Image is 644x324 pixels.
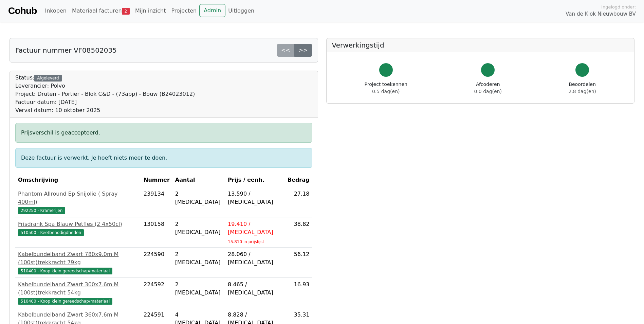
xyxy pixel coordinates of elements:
th: Bedrag [285,173,312,187]
span: 2 [122,8,130,15]
span: Van de Klok Nieuwbouw BV [566,10,636,18]
div: Kabelbundelband Zwart 780x9.0m M (100st)trekkracht 79kg [18,250,138,267]
th: Prijs / eenh. [225,173,285,187]
td: 16.93 [285,278,312,308]
div: Kabelbundelband Zwart 300x7.6m M (100st)trekkracht 54kg [18,281,138,297]
div: 13.590 / [MEDICAL_DATA] [228,190,282,206]
th: Omschrijving [15,173,141,187]
div: Status: [15,74,195,114]
td: 56.12 [285,248,312,278]
td: 224590 [141,248,172,278]
div: 2 [MEDICAL_DATA] [175,220,222,236]
div: Beoordelen [569,81,596,95]
span: 510500 - Keetbenodigdheden [18,229,84,236]
div: 2 [MEDICAL_DATA] [175,190,222,206]
div: 2 [MEDICAL_DATA] [175,281,222,297]
a: Projecten [168,4,199,18]
div: Phantom Allround Ep Snijolie ( Spray 400ml) [18,190,138,206]
div: Project: Druten - Portier - Blok C&D - (73app) - Bouw (B24023012) [15,90,195,98]
div: 19.410 / [MEDICAL_DATA] [228,220,282,236]
sub: 15.810 in prijslijst [228,239,264,244]
div: 2 [MEDICAL_DATA] [175,250,222,267]
div: Afcoderen [474,81,502,95]
a: Mijn inzicht [132,4,169,18]
div: Deze factuur is verwerkt. Je hoeft niets meer te doen. [15,148,312,168]
a: Uitloggen [225,4,257,18]
a: Phantom Allround Ep Snijolie ( Spray 400ml)292250 - Kramerijen [18,190,138,214]
th: Nummer [141,173,172,187]
td: 224592 [141,278,172,308]
a: Frisdrank Spa Blauw Petfles (2 4x50cl)510500 - Keetbenodigdheden [18,220,138,236]
h5: Factuur nummer VF08502035 [15,46,117,54]
span: Ingelogd onder: [601,4,636,10]
a: Inkopen [42,4,69,18]
div: Frisdrank Spa Blauw Petfles (2 4x50cl) [18,220,138,228]
a: >> [294,44,312,57]
span: 0.5 dag(en) [372,89,400,94]
span: 510400 - Koop klein gereedschap/materiaal [18,298,112,305]
td: 130158 [141,217,172,248]
td: 38.82 [285,217,312,248]
span: 0.0 dag(en) [474,89,502,94]
div: Prijsverschil is geaccepteerd. [15,123,312,143]
h5: Verwerkingstijd [332,41,629,49]
td: 27.18 [285,187,312,217]
span: 510400 - Koop klein gereedschap/materiaal [18,268,112,274]
div: Leverancier: Polvo [15,82,195,90]
th: Aantal [172,173,225,187]
div: Afgeleverd [34,75,61,82]
div: Project toekennen [365,81,407,95]
div: Verval datum: 10 oktober 2025 [15,106,195,114]
div: Factuur datum: [DATE] [15,98,195,106]
div: 8.465 / [MEDICAL_DATA] [228,281,282,297]
td: 239134 [141,187,172,217]
span: 2.8 dag(en) [569,89,596,94]
a: Kabelbundelband Zwart 780x9.0m M (100st)trekkracht 79kg510400 - Koop klein gereedschap/materiaal [18,250,138,275]
div: 28.060 / [MEDICAL_DATA] [228,250,282,267]
span: 292250 - Kramerijen [18,207,65,214]
a: Admin [199,4,225,17]
a: Cohub [8,3,37,19]
a: Materiaal facturen2 [69,4,132,18]
a: Kabelbundelband Zwart 300x7.6m M (100st)trekkracht 54kg510400 - Koop klein gereedschap/materiaal [18,281,138,305]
